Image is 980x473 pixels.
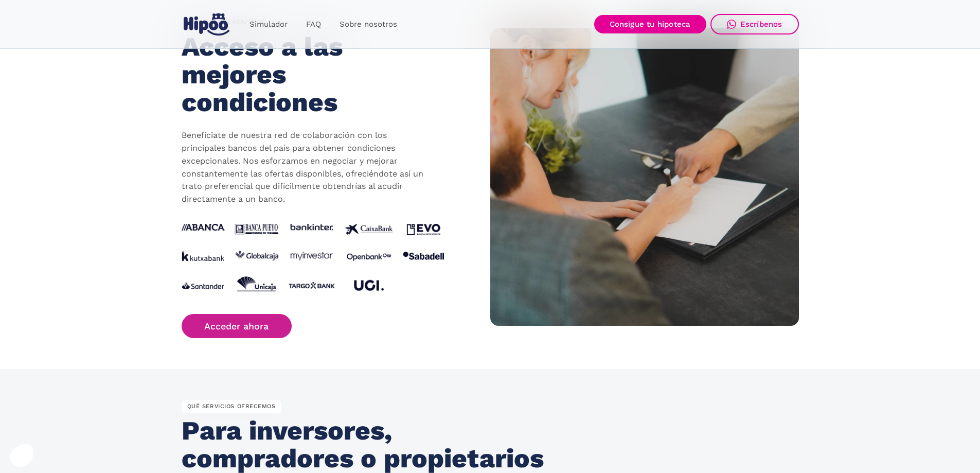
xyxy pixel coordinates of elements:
[182,33,419,116] h2: Acceso a las mejores condiciones
[710,14,799,34] a: Escríbenos
[182,129,429,206] p: Benefíciate de nuestra red de colaboración con los principales bancos del país para obtener condi...
[182,400,281,413] div: QUÉ SERVICIOS OFRECEMOS
[182,314,292,338] a: Acceder ahora
[297,14,330,34] a: FAQ
[240,14,297,34] a: Simulador
[594,15,706,33] a: Consigue tu hipoteca
[182,9,232,40] a: home
[740,20,782,29] div: Escríbenos
[182,417,550,472] h2: Para inversores, compradores o propietarios
[330,14,406,34] a: Sobre nosotros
